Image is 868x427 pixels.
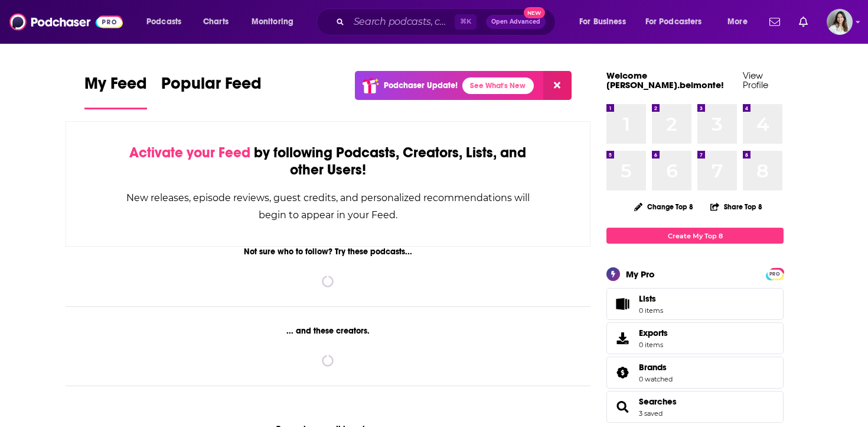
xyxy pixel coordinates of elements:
[203,14,229,30] span: Charts
[719,12,762,31] button: open menu
[768,270,782,279] span: PRO
[611,330,634,347] span: Exports
[161,73,262,101] span: Popular Feed
[827,9,853,35] span: Logged in as clara.belmonte
[827,9,853,35] button: Show profile menu
[727,14,748,30] span: More
[252,14,293,30] span: Monitoring
[486,15,546,29] button: Open AdvancedNew
[794,12,812,32] a: Show notifications dropdown
[639,328,668,338] span: Exports
[455,14,477,30] span: ⌘ K
[491,19,540,25] span: Open Advanced
[639,409,663,418] a: 3 saved
[161,73,262,109] a: Popular Feed
[66,326,590,336] div: ... and these creators.
[462,77,534,94] a: See What's New
[125,189,531,224] div: New releases, episode reviews, guest credits, and personalized recommendations will begin to appe...
[328,8,567,35] div: Search podcasts, credits, & more...
[606,391,784,423] span: Searches
[384,80,458,90] p: Podchaser Update!
[627,199,700,214] button: Change Top 8
[743,70,768,90] a: View Profile
[195,12,236,31] a: Charts
[639,362,667,373] span: Brands
[66,247,590,257] div: Not sure who to follow? Try these podcasts...
[827,9,853,35] img: User Profile
[606,288,784,320] a: Lists
[84,73,147,109] a: My Feed
[349,12,455,31] input: Search podcasts, credits, & more...
[9,11,123,33] img: Podchaser - Follow, Share and Rate Podcasts
[768,269,782,278] a: PRO
[524,7,545,18] span: New
[606,70,724,90] a: Welcome [PERSON_NAME].belmonte!
[639,396,677,407] a: Searches
[645,14,702,30] span: For Podcasters
[606,357,784,389] span: Brands
[579,14,626,30] span: For Business
[639,306,663,315] span: 0 items
[606,322,784,354] a: Exports
[611,399,634,415] a: Searches
[138,12,197,31] button: open menu
[84,73,147,101] span: My Feed
[611,296,634,312] span: Lists
[639,341,668,349] span: 0 items
[571,12,641,31] button: open menu
[639,293,656,304] span: Lists
[606,228,784,244] a: Create My Top 8
[146,14,181,30] span: Podcasts
[611,364,634,381] a: Brands
[125,144,531,179] div: by following Podcasts, Creators, Lists, and other Users!
[626,269,655,280] div: My Pro
[639,293,663,304] span: Lists
[243,12,309,31] button: open menu
[765,12,785,32] a: Show notifications dropdown
[710,195,763,218] button: Share Top 8
[129,144,250,161] span: Activate your Feed
[639,375,673,383] a: 0 watched
[638,12,719,31] button: open menu
[639,362,673,373] a: Brands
